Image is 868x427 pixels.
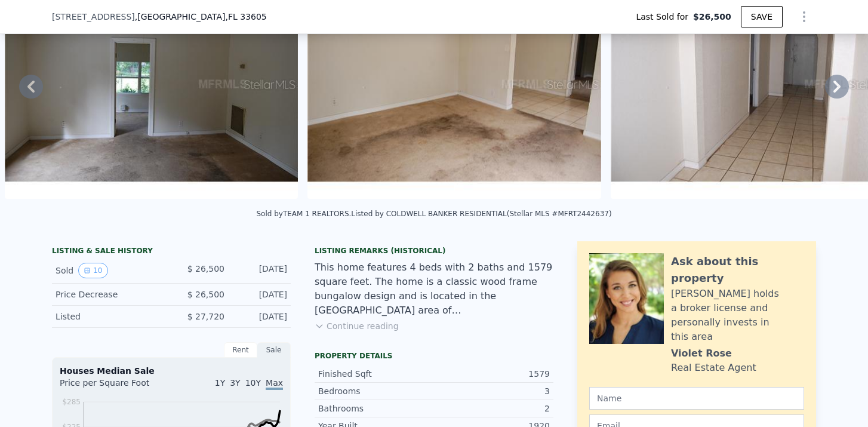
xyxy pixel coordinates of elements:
div: Sale [257,342,291,358]
span: $26,500 [693,11,731,23]
span: $ 27,720 [187,312,224,321]
div: Houses Median Sale [60,365,283,377]
button: Show Options [792,5,816,29]
div: Violet Rose [671,346,732,361]
div: Property details [315,351,553,361]
div: Listed by COLDWELL BANKER RESIDENTIAL (Stellar MLS #MFRT2442637) [351,210,611,218]
div: Bathrooms [318,403,434,414]
div: 1579 [434,368,550,380]
div: Real Estate Agent [671,361,756,375]
div: [PERSON_NAME] holds a broker license and personally invests in this area [671,287,804,344]
div: Price per Square Foot [60,377,171,396]
button: View historical data [78,263,107,278]
div: Listing Remarks (Historical) [315,246,553,256]
div: [DATE] [234,311,287,322]
input: Name [589,387,804,410]
div: [DATE] [234,288,287,300]
div: LISTING & SALE HISTORY [52,246,291,258]
div: 2 [434,403,550,414]
span: , [GEOGRAPHIC_DATA] [135,11,267,23]
div: Bedrooms [318,385,434,397]
div: Sold by TEAM 1 REALTORS . [256,210,351,218]
div: Sold [56,263,162,278]
button: SAVE [741,6,783,27]
button: Continue reading [315,320,399,332]
div: This home features 4 beds with 2 baths and 1579 square feet. The home is a classic wood frame bun... [315,260,553,318]
div: 3 [434,385,550,397]
div: Rent [224,342,257,358]
div: Listed [56,311,162,322]
span: Max [266,378,283,390]
div: Ask about this property [671,253,804,287]
span: 1Y [215,378,225,388]
span: 3Y [230,378,240,388]
div: Price Decrease [56,288,162,300]
span: 10Y [245,378,261,388]
span: Last Sold for [636,11,693,23]
div: Finished Sqft [318,368,434,380]
span: $ 26,500 [187,264,224,274]
tspan: $285 [62,398,81,406]
span: [STREET_ADDRESS] [52,11,135,23]
span: , FL 33605 [225,12,266,21]
div: [DATE] [234,263,287,278]
span: $ 26,500 [187,290,224,299]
